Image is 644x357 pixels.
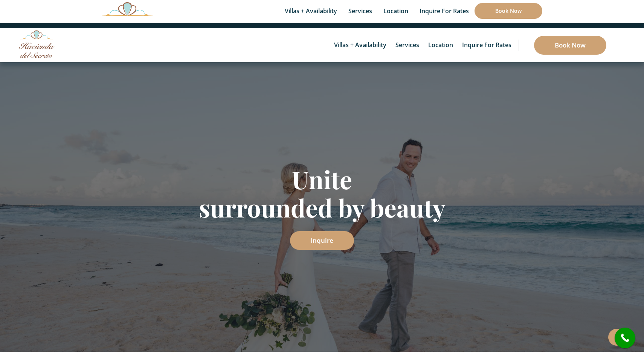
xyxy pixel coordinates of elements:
a: Services [392,28,423,62]
a: Inquire for Rates [458,28,515,62]
i: call [617,329,633,346]
a: Location [424,28,457,62]
a: Villas + Availability [330,28,390,62]
a: Book Now [534,36,606,55]
img: Awesome Logo [19,30,55,58]
a: call [615,328,635,348]
a: Book Now [475,3,542,19]
img: Awesome Logo [102,2,153,16]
